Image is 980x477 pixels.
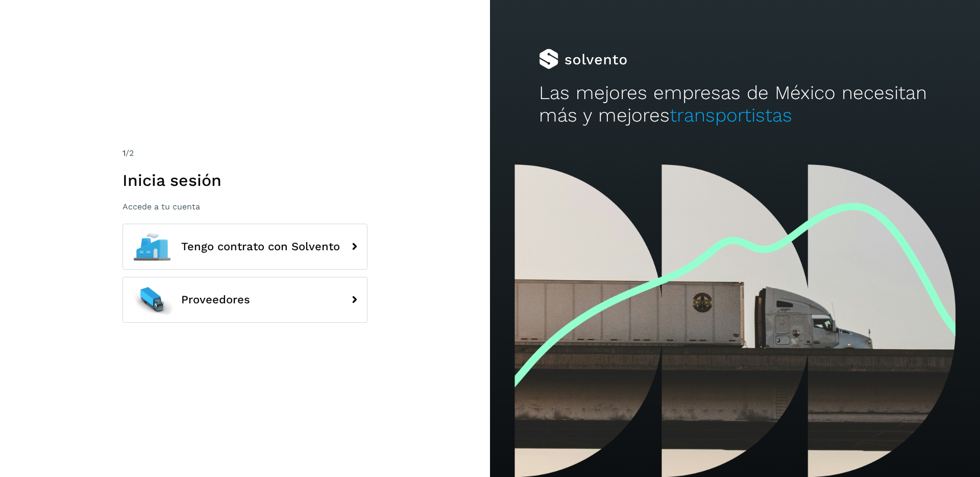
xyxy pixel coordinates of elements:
[122,224,367,270] button: Tengo contrato con Solvento
[539,82,931,127] h2: Las mejores empresas de México necesitan más y mejores
[181,294,250,306] span: Proveedores
[181,241,340,253] span: Tengo contrato con Solvento
[122,147,367,159] div: /2
[670,104,792,126] span: transportistas
[122,277,367,323] button: Proveedores
[122,171,367,190] h1: Inicia sesión
[122,202,367,211] p: Accede a tu cuenta
[122,148,126,158] span: 1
